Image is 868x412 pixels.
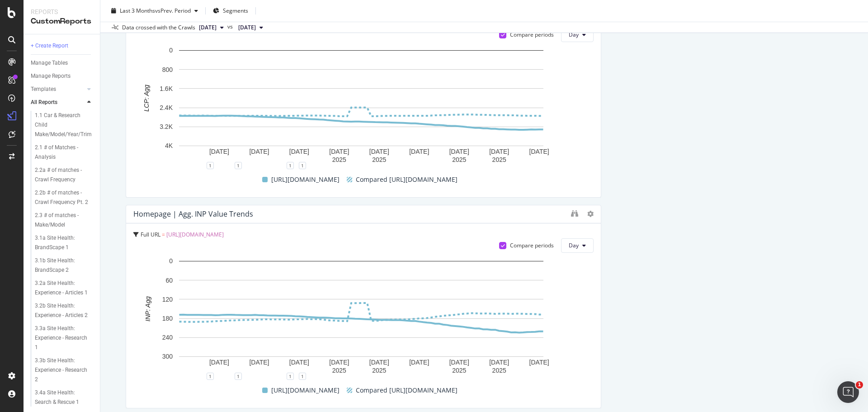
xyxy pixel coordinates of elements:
text: [DATE] [289,359,309,366]
div: binoculars [571,210,578,217]
div: Compare periods [510,242,554,249]
text: LCP: Agg [143,85,150,112]
div: 3.3b Site Health: Experience - Research 2 [35,356,89,384]
span: Last 3 Months [120,7,155,14]
span: 2025 Oct. 7th [199,24,217,32]
text: 3.2K [160,123,173,130]
div: Manage Reports [31,71,71,81]
span: Segments [223,7,248,14]
text: [DATE] [369,148,389,155]
text: 2025 [492,156,506,163]
span: [URL][DOMAIN_NAME] [271,174,340,185]
div: 3.4a Site Health: Search & Rescue 1 [35,388,88,407]
div: 1.1 Car & Research Child Make/Model/Year/Trim [35,111,92,139]
iframe: Intercom live chat [837,381,859,403]
text: 2025 [452,367,466,374]
a: 2.3 # of matches - Make/Model [35,211,94,230]
a: 3.2a Site Health: Experience - Articles 1 [35,279,94,298]
a: 1.1 Car & Research Child Make/Model/Year/Trim [35,111,94,139]
div: Homepage | Agg. INP Value Trends [133,209,253,218]
div: 1 [299,373,306,380]
span: Full URL [141,231,160,238]
div: 3.2b Site Health: Experience - Articles 2 [35,301,89,320]
div: CustomReports [31,16,93,27]
text: 2025 [332,367,346,374]
svg: A chart. [133,46,589,166]
span: Compared [URL][DOMAIN_NAME] [356,174,458,185]
div: All Reports [31,98,57,107]
a: 3.2b Site Health: Experience - Articles 2 [35,301,94,320]
text: 2025 [372,367,386,374]
text: [DATE] [329,148,349,155]
text: [DATE] [209,148,229,155]
div: 3.1a Site Health: BrandScape 1 [35,233,87,252]
text: 2025 [332,156,346,163]
div: 3.2a Site Health: Experience - Articles 1 [35,279,89,298]
div: 3.3a Site Health: Experience - Research 1 [35,324,89,352]
div: 2.1 # of Matches - Analysis [35,143,86,162]
span: 1 [856,381,863,388]
div: 2.2b # of matches - Crawl Frequency Pt. 2 [35,188,89,207]
text: 0 [169,257,173,265]
text: [DATE] [529,359,549,366]
a: 2.1 # of Matches - Analysis [35,143,94,162]
text: [DATE] [329,359,349,366]
div: 2.3 # of matches - Make/Model [35,211,87,230]
span: Day [569,242,579,249]
span: 2025 Jun. 8th [238,24,256,32]
text: [DATE] [409,359,429,366]
div: 1 [235,162,242,169]
span: [URL][DOMAIN_NAME] [271,385,340,396]
div: 1 [207,373,214,380]
span: Day [569,31,579,38]
text: 2025 [492,367,506,374]
div: Templates [31,85,56,94]
a: + Create Report [31,41,94,51]
span: Compared [URL][DOMAIN_NAME] [356,385,458,396]
div: Reports [31,7,93,16]
text: [DATE] [409,148,429,155]
div: Compare periods [510,31,554,38]
span: vs [227,23,235,31]
a: 3.1b Site Health: BrandScape 2 [35,256,94,275]
div: Data crossed with the Crawls [122,24,195,32]
div: Homepage | Agg. INP Value TrendsFull URL = [URL][DOMAIN_NAME]Compare periodsDayA chart.1111[URL][... [126,205,601,408]
button: Last 3 MonthsvsPrev. Period [108,4,202,18]
a: 2.2a # of matches - Crawl Frequency [35,166,94,185]
text: 1.6K [160,85,173,92]
span: vs Prev. Period [155,7,191,14]
text: INP: Agg [144,296,151,322]
a: All Reports [31,98,85,107]
text: 180 [162,315,173,322]
a: 3.1a Site Health: BrandScape 1 [35,233,94,252]
text: [DATE] [249,359,269,366]
span: [URL][DOMAIN_NAME] [166,231,224,238]
text: 4K [165,142,173,149]
span: = [162,231,165,238]
div: 1 [287,162,294,169]
text: [DATE] [369,359,389,366]
button: [DATE] [195,22,227,33]
text: [DATE] [289,148,309,155]
a: Manage Reports [31,71,94,81]
a: Manage Tables [31,58,94,68]
text: 2025 [452,156,466,163]
a: Templates [31,85,85,94]
button: [DATE] [235,22,267,33]
text: [DATE] [449,148,469,155]
text: [DATE] [529,148,549,155]
text: [DATE] [249,148,269,155]
a: 2.2b # of matches - Crawl Frequency Pt. 2 [35,188,94,207]
div: 1 [287,373,294,380]
text: 2025 [372,156,386,163]
text: 0 [169,47,173,54]
a: 3.3b Site Health: Experience - Research 2 [35,356,94,384]
div: 2.2a # of matches - Crawl Frequency [35,166,88,185]
button: Day [561,28,594,42]
a: 3.4a Site Health: Search & Rescue 1 [35,388,94,407]
a: 3.3a Site Health: Experience - Research 1 [35,324,94,352]
text: 60 [165,277,173,284]
text: 240 [162,334,173,341]
text: 300 [162,353,173,360]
